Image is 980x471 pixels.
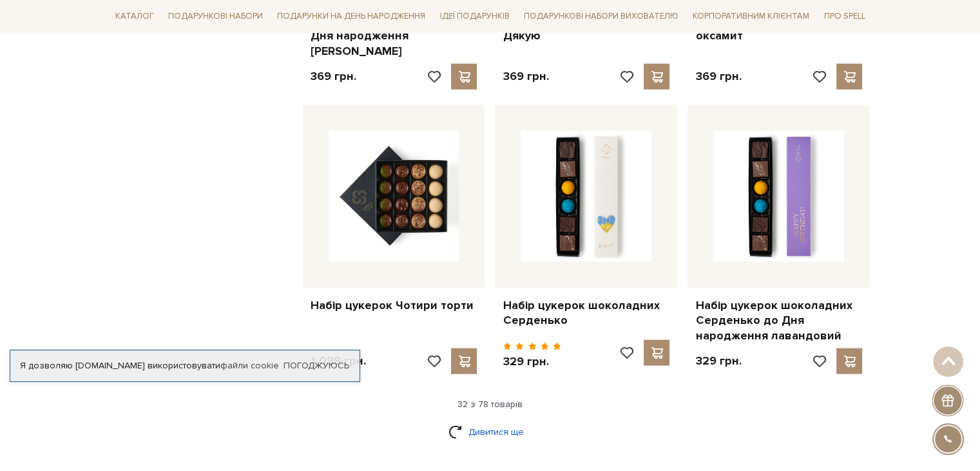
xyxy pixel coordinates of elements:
[818,6,870,26] a: Про Spell
[503,69,548,84] p: 369 грн.
[434,6,514,26] a: Ідеї подарунків
[105,399,876,410] div: 32 з 78 товарів
[503,354,561,369] p: 329 грн.
[163,6,268,26] a: Подарункові набори
[10,360,360,372] div: Я дозволяю [DOMAIN_NAME] використовувати
[220,360,279,371] a: файли cookie
[695,298,862,343] a: Набір цукерок шоколадних Серденько до Дня народження лавандовий
[687,5,814,27] a: Корпоративним клієнтам
[448,421,532,443] a: Дивитися ще
[503,298,669,328] a: Набір цукерок шоколадних Серденько
[272,6,430,26] a: Подарунки на День народження
[695,69,741,84] p: 369 грн.
[283,360,349,372] a: Погоджуюсь
[311,14,477,59] a: Набір цукерок Спокусник до Дня народження [PERSON_NAME]
[519,5,684,27] a: Подарункові набори вихователю
[311,69,356,84] p: 369 грн.
[695,354,741,368] p: 329 грн.
[110,6,159,26] a: Каталог
[311,298,477,313] a: Набір цукерок Чотири торти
